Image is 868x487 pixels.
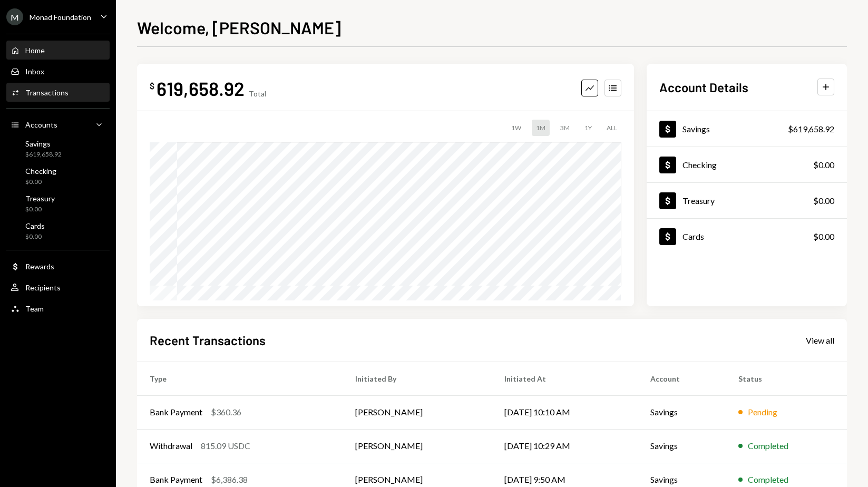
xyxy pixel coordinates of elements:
h1: Welcome, [PERSON_NAME] [137,17,341,38]
div: $619,658.92 [25,150,62,159]
div: $0.00 [25,178,56,187]
a: Transactions [6,83,110,102]
div: Recipients [25,283,61,292]
td: [PERSON_NAME] [343,395,492,429]
div: Treasury [682,196,715,206]
div: ALL [602,120,621,136]
a: Cards$0.00 [647,219,847,254]
a: Rewards [6,257,110,276]
div: Team [25,304,44,313]
a: Savings$619,658.92 [6,136,110,161]
th: Type [137,362,343,395]
div: Total [249,89,266,98]
a: Savings$619,658.92 [647,111,847,147]
div: Checking [25,167,56,176]
div: 619,658.92 [157,76,245,100]
div: M [6,8,23,25]
td: [PERSON_NAME] [343,429,492,463]
a: Cards$0.00 [6,218,110,244]
a: View all [806,334,834,346]
div: $ [150,81,154,91]
h2: Account Details [659,79,748,96]
a: Home [6,41,110,60]
a: Treasury$0.00 [6,191,110,216]
div: View all [806,335,834,346]
div: Withdrawal [150,440,192,452]
div: 815.09 USDC [201,440,250,452]
th: Initiated By [343,362,492,395]
div: $0.00 [813,194,834,207]
a: Recipients [6,278,110,297]
div: 3M [556,120,574,136]
td: Savings [638,395,726,429]
div: 1W [507,120,525,136]
div: $360.36 [211,406,241,418]
div: $0.00 [25,205,55,214]
th: Initiated At [492,362,638,395]
div: $6,386.38 [211,473,248,486]
div: Inbox [25,67,44,76]
div: Savings [25,139,62,148]
div: $619,658.92 [788,123,834,135]
div: Treasury [25,194,55,203]
div: Cards [682,231,704,241]
div: Home [25,46,45,55]
a: Checking$0.00 [6,163,110,189]
div: Rewards [25,262,54,271]
a: Treasury$0.00 [647,183,847,218]
div: Completed [748,473,788,486]
div: Cards [25,221,45,230]
a: Inbox [6,62,110,81]
td: Savings [638,429,726,463]
div: Monad Foundation [30,13,91,22]
div: 1Y [580,120,596,136]
h2: Recent Transactions [150,332,266,349]
div: $0.00 [813,159,834,171]
div: $0.00 [813,230,834,243]
div: Accounts [25,120,57,129]
a: Accounts [6,115,110,134]
th: Account [638,362,726,395]
th: Status [726,362,847,395]
div: Pending [748,406,777,418]
div: Transactions [25,88,69,97]
div: Completed [748,440,788,452]
div: $0.00 [25,232,45,241]
div: Bank Payment [150,406,202,418]
div: Bank Payment [150,473,202,486]
a: Checking$0.00 [647,147,847,182]
td: [DATE] 10:29 AM [492,429,638,463]
div: 1M [532,120,550,136]
div: Savings [682,124,710,134]
a: Team [6,299,110,318]
div: Checking [682,160,717,170]
td: [DATE] 10:10 AM [492,395,638,429]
